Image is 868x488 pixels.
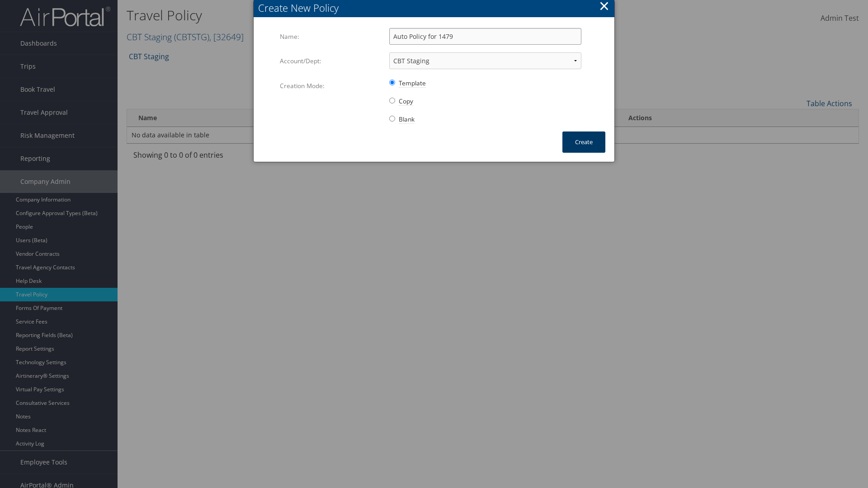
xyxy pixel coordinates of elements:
[258,1,614,15] div: Create New Policy
[399,115,415,124] span: Blank
[399,79,426,88] span: Template
[562,131,605,153] button: Create
[280,52,382,70] label: Account/Dept:
[399,97,413,106] span: Copy
[280,28,382,45] label: Name:
[280,77,382,94] label: Creation Mode:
